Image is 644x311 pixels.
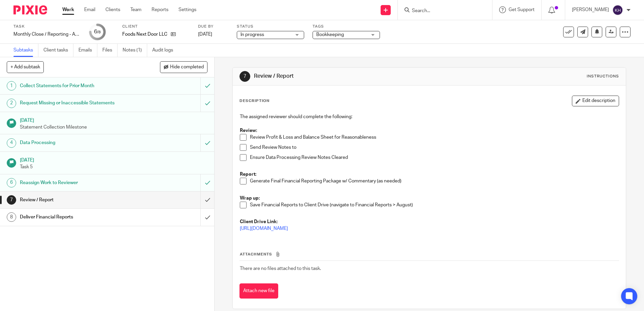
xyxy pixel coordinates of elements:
[122,31,167,38] p: Foods Next Door LLC
[13,5,47,14] img: Pixie
[572,96,619,106] button: Edit description
[250,202,618,208] p: Save Financial Reports to Client Drive (navigate to Financial Reports > August)
[240,226,288,231] a: [URL][DOMAIN_NAME]
[20,98,136,108] h1: Request Missing or Inaccessible Statements
[572,6,609,13] p: [PERSON_NAME]
[94,28,101,36] div: 6
[240,128,257,133] strong: Review:
[587,74,619,79] div: Instructions
[239,283,278,299] button: Attach new file
[13,44,38,57] a: Subtasks
[250,178,618,184] p: Generate Final Financial Reporting Package w/ Commentary (as needed)
[612,5,623,15] img: svg%3E
[7,138,16,148] div: 4
[152,6,168,13] a: Reports
[7,178,16,187] div: 6
[20,195,136,205] h1: Review / Report
[250,144,618,151] p: Send Review Notes to
[20,115,208,124] h1: [DATE]
[316,32,344,37] span: Bookkeeping
[20,81,136,91] h1: Collect Statements for Prior Month
[509,7,535,12] span: Get Support
[20,124,208,131] p: Statement Collection Milestone
[240,196,260,201] strong: Wrap up:
[240,32,264,37] span: In progress
[198,32,212,37] span: [DATE]
[198,24,228,29] label: Due by
[122,24,190,29] label: Client
[7,195,16,205] div: 7
[250,154,618,161] p: Ensure Data Processing Review Notes Cleared
[20,164,208,170] p: Task 5
[240,219,278,224] strong: Client Drive Link:
[240,113,618,120] p: The assigned reviewer should complete the following:
[97,30,101,34] small: /8
[250,134,618,141] p: Review Profit & Loss and Balance Sheet for Reasonableness
[240,172,256,177] strong: Report:
[13,24,81,29] label: Task
[239,71,250,82] div: 7
[237,24,304,29] label: Status
[123,44,147,57] a: Notes (1)
[20,155,208,164] h1: [DATE]
[170,65,204,70] span: Hide completed
[7,99,16,108] div: 2
[254,73,444,80] h1: Review / Report
[411,8,472,14] input: Search
[7,212,16,222] div: 8
[62,6,74,13] a: Work
[105,6,120,13] a: Clients
[239,98,269,104] p: Description
[130,6,141,13] a: Team
[78,44,97,57] a: Emails
[160,61,207,73] button: Hide completed
[7,61,44,73] button: + Add subtask
[20,212,136,222] h1: Deliver Financial Reports
[240,252,272,256] span: Attachments
[179,6,196,13] a: Settings
[7,81,16,91] div: 1
[84,6,95,13] a: Email
[102,44,118,57] a: Files
[240,266,321,271] span: There are no files attached to this task.
[152,44,178,57] a: Audit logs
[13,31,81,38] div: Monthly Close / Reporting - August
[313,24,380,29] label: Tags
[20,138,136,148] h1: Data Processing
[43,44,73,57] a: Client tasks
[20,178,136,188] h1: Reassign Work to Reviewer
